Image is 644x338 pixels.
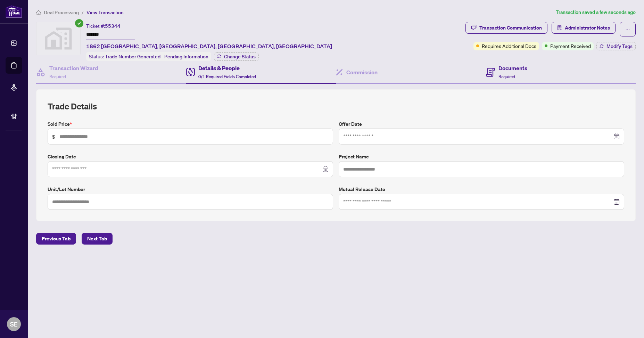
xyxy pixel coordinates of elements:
span: home [36,10,41,15]
span: 55344 [105,23,121,29]
img: logo [6,5,22,18]
h4: Details & People [198,64,256,72]
span: 0/1 Required Fields Completed [198,74,256,79]
label: Sold Price [48,120,333,128]
span: 1862 [GEOGRAPHIC_DATA], [GEOGRAPHIC_DATA], [GEOGRAPHIC_DATA], [GEOGRAPHIC_DATA] [86,42,332,50]
span: Administrator Notes [565,22,610,33]
button: Transaction Communication [465,22,547,34]
span: SE [10,319,18,329]
button: Change Status [214,52,259,61]
label: Offer Date [339,120,624,128]
span: Next Tab [87,233,107,244]
button: Previous Tab [36,233,76,245]
span: $ [52,133,55,140]
label: Mutual Release Date [339,186,624,193]
button: Open asap [616,314,637,335]
span: Required [49,74,66,79]
h4: Commission [346,68,378,76]
h4: Transaction Wizard [49,64,98,72]
div: Ticket #: [86,22,121,30]
span: Required [498,74,515,79]
label: Closing Date [48,153,333,160]
article: Transaction saved a few seconds ago [556,8,636,16]
span: ellipsis [625,27,630,32]
button: Modify Tags [596,42,636,50]
button: Administrator Notes [552,22,616,34]
span: Change Status [224,54,256,59]
span: solution [557,25,562,30]
span: Trade Number Generated - Pending Information [105,53,208,60]
span: Modify Tags [606,44,633,49]
li: / [82,8,84,16]
label: Project Name [339,153,624,160]
h2: Trade Details [48,101,624,112]
span: Requires Additional Docs [482,42,536,50]
img: svg%3e [36,22,80,55]
span: check-circle [75,19,83,27]
div: Transaction Communication [479,22,542,33]
button: Next Tab [82,233,113,245]
span: Previous Tab [42,233,71,244]
div: Status: [86,52,211,61]
span: View Transaction [86,9,124,16]
span: Payment Received [550,42,591,50]
span: Deal Processing [44,9,79,16]
label: Unit/Lot Number [48,186,333,193]
h4: Documents [498,64,527,72]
